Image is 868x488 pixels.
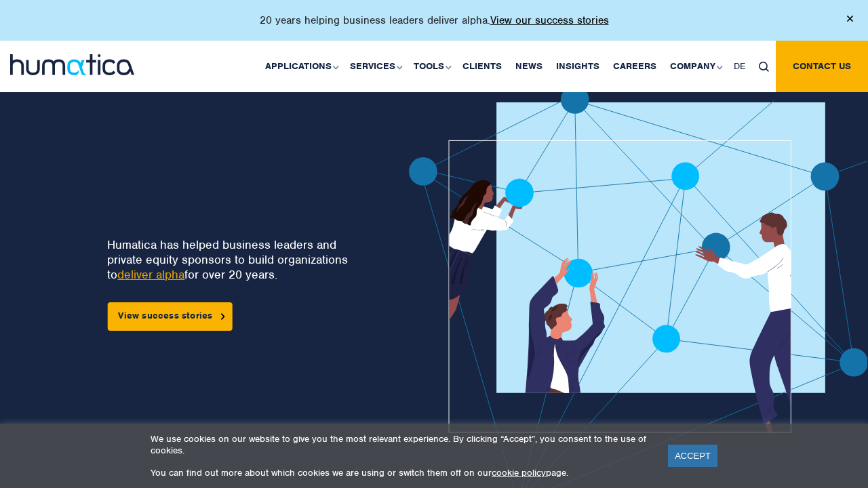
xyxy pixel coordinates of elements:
[490,14,609,27] a: View our success stories
[260,14,609,27] p: 20 years helping business leaders deliver alpha.
[407,41,456,92] a: Tools
[343,41,407,92] a: Services
[10,54,134,75] img: logo
[107,237,360,282] p: Humatica has helped business leaders and private equity sponsors to build organizations to for ov...
[509,41,549,92] a: News
[117,267,184,282] a: deliver alpha
[456,41,509,92] a: Clients
[258,41,343,92] a: Applications
[151,467,651,479] p: You can find out more about which cookies we are using or switch them off on our page.
[151,433,651,456] p: We use cookies on our website to give you the most relevant experience. By clicking “Accept”, you...
[220,313,224,319] img: arrowicon
[549,41,606,92] a: Insights
[734,60,745,72] span: DE
[492,467,546,479] a: cookie policy
[727,41,752,92] a: DE
[663,41,727,92] a: Company
[776,41,868,92] a: Contact us
[606,41,663,92] a: Careers
[759,62,769,72] img: search_icon
[107,302,232,331] a: View success stories
[668,445,717,467] a: ACCEPT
